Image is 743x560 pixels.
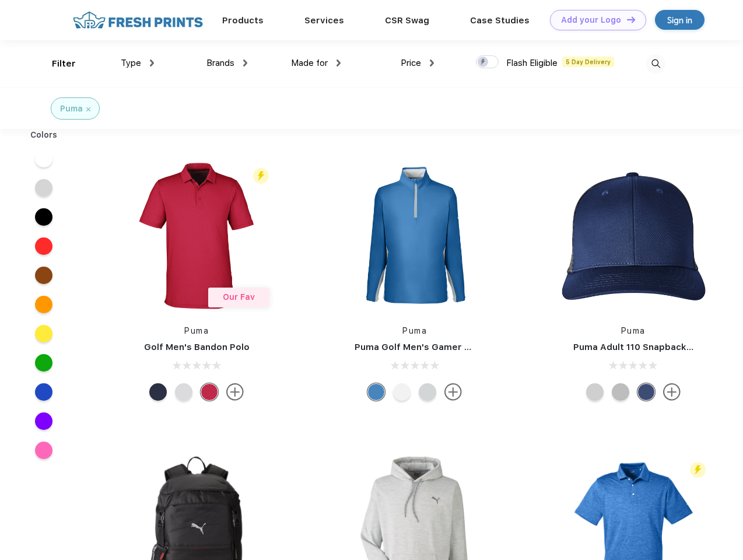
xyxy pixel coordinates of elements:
div: Navy Blazer [149,383,167,401]
a: Sign in [655,10,705,30]
a: Puma [621,326,646,335]
img: more.svg [444,383,462,401]
div: Sign in [667,13,692,27]
img: flash_active_toggle.svg [690,462,706,478]
img: dropdown.png [430,60,434,66]
a: Golf Men's Bandon Polo [144,342,250,352]
img: dropdown.png [337,60,341,66]
span: Made for [291,58,328,68]
div: Ski Patrol [201,383,218,401]
img: DT [627,16,635,23]
a: Services [304,15,344,26]
img: filter_cancel.svg [86,107,90,111]
img: func=resize&h=266 [337,158,492,313]
div: Add your Logo [561,15,621,25]
img: more.svg [663,383,681,401]
div: Bright White [393,383,411,401]
span: Our Fav [223,292,255,302]
div: Bright Cobalt [367,383,385,401]
a: Puma [184,326,209,335]
span: Flash Eligible [506,58,558,68]
div: High Rise [175,383,192,401]
div: Quarry Brt Whit [586,383,604,401]
div: Peacoat Qut Shd [637,383,655,401]
img: flash_active_toggle.svg [253,168,269,184]
span: Brands [206,58,234,68]
img: fo%20logo%202.webp [69,10,206,30]
span: 5 Day Delivery [562,57,614,67]
div: Filter [52,57,76,71]
span: Price [401,58,421,68]
a: Puma Golf Men's Gamer Golf Quarter-Zip [355,342,539,352]
div: Puma [60,103,83,115]
a: Products [222,15,264,26]
img: desktop_search.svg [646,54,665,73]
img: dropdown.png [243,60,247,66]
img: dropdown.png [150,60,154,66]
img: func=resize&h=266 [119,158,274,313]
span: Type [121,58,141,68]
a: CSR Swag [385,15,429,26]
img: func=resize&h=266 [556,158,711,313]
div: High Rise [419,383,436,401]
div: Colors [22,129,66,141]
div: Quarry with Brt Whit [612,383,629,401]
img: more.svg [226,383,244,401]
a: Puma [402,326,427,335]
